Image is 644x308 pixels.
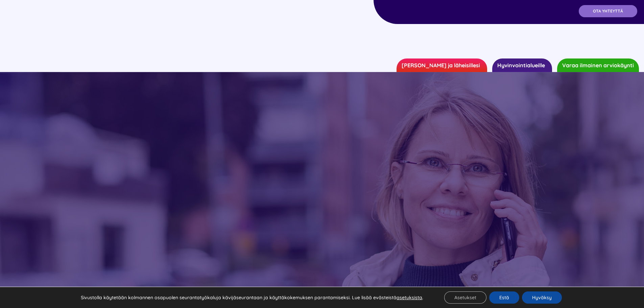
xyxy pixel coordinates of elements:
[397,58,487,72] a: [PERSON_NAME] ja läheisillesi
[397,294,422,301] button: asetuksista
[593,9,623,14] span: OTA YHTEYTTÄ
[579,5,637,17] a: OTA YHTEYTTÄ
[489,291,519,304] button: Estä
[444,291,486,304] button: Asetukset
[522,291,562,304] button: Hyväksy
[492,58,552,72] a: Hyvinvointialueille
[557,58,639,72] a: Varaa ilmainen arviokäynti
[81,294,423,301] p: Sivustolla käytetään kolmannen osapuolen seurantatyökaluja kävijäseurantaan ja käyttäkokemuksen p...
